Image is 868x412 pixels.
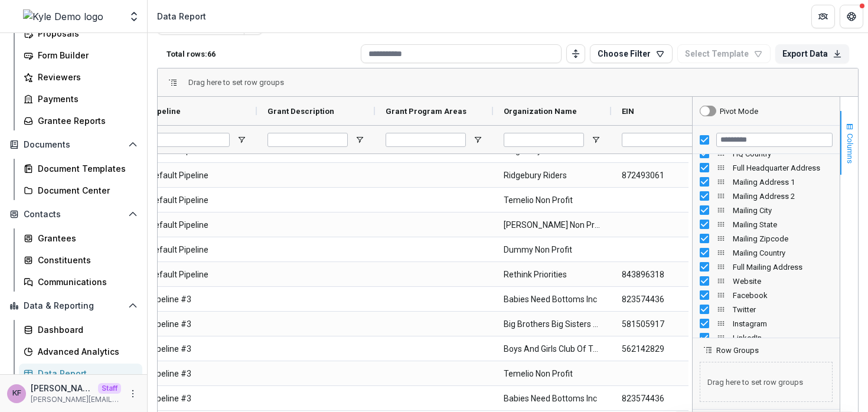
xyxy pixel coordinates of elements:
div: Payments [38,93,133,105]
div: Grantees [38,232,133,244]
span: Data & Reporting [24,301,123,311]
span: 843896318 [622,263,719,287]
button: Open Filter Menu [237,135,246,145]
div: Instagram Column [693,316,840,331]
span: Full Headquarter Address [733,164,833,172]
span: Rethink Priorities [504,263,601,287]
div: Reviewers [38,71,133,83]
a: Constituents [19,250,142,270]
button: Open Filter Menu [355,135,364,145]
a: Form Builder [19,45,142,65]
div: Mailing Country Column [693,246,840,260]
div: Mailing State Column [693,217,840,231]
a: Data Report [19,364,142,383]
span: Pipeline #3 [149,312,246,336]
input: Organization Name Filter Input [504,133,584,147]
span: Temelio Non Profit [504,362,601,386]
span: Facebook [733,291,833,300]
span: 581505917 [622,312,719,336]
span: Drag here to set row groups [700,362,833,402]
span: Mailing City [733,206,833,215]
span: Mailing Country [733,248,833,257]
div: Full Headquarter Address Column [693,161,840,175]
button: Export Data [775,44,849,63]
a: Payments [19,89,142,109]
span: Website [733,277,833,286]
span: Instagram [733,319,833,328]
button: Partners [811,5,835,28]
span: Full Mailing Address [733,263,833,272]
span: Mailing State [733,220,833,229]
div: Proposals [38,27,133,40]
input: EIN Filter Input [622,133,702,147]
input: Pipeline Filter Input [149,133,230,147]
button: More [126,387,140,401]
button: Open entity switcher [126,5,142,28]
div: Website Column [693,274,840,288]
span: Temelio Non Profit [504,188,601,212]
div: Constituents [38,254,133,266]
p: Total rows: 66 [167,50,356,58]
div: Twitter Column [693,302,840,316]
a: Proposals [19,24,142,43]
div: Dashboard [38,323,133,336]
div: Document Center [38,184,133,197]
span: Babies Need Bottoms Inc [504,287,601,312]
span: Default Pipeline [149,263,246,287]
div: Data Report [157,10,206,22]
div: Full Mailing Address Column [693,260,840,274]
input: Grant Description Filter Input [267,133,348,147]
span: Pipeline #3 [149,337,246,361]
span: [PERSON_NAME] Non Profit [504,213,601,237]
a: Dashboard [19,320,142,339]
div: Row Groups [693,355,840,409]
div: Facebook Column [693,288,840,302]
div: Data Report [38,367,133,380]
span: Documents [24,140,123,150]
span: 823574436 [622,387,719,411]
span: Ridgebury Riders [504,164,601,188]
button: Open Documents [5,135,142,154]
a: Grantee Reports [19,111,142,130]
span: 823574436 [622,287,719,312]
span: Grant Description [267,107,334,116]
button: Open Filter Menu [591,135,601,145]
div: Communications [38,276,133,288]
span: Mailing Zipcode [733,234,833,243]
div: Advanced Analytics [38,345,133,358]
span: Columns [846,133,854,164]
div: Document Templates [38,162,133,175]
span: Pipeline #3 [149,387,246,411]
button: Get Help [840,5,863,28]
img: Kyle Demo logo [23,9,103,24]
a: Document Center [19,181,142,200]
span: Default Pipeline [149,164,246,188]
p: [PERSON_NAME] [31,382,93,394]
span: LinkedIn [733,333,833,342]
span: Mailing Address 1 [733,178,833,187]
div: Mailing City Column [693,203,840,217]
span: Pipeline [149,107,181,116]
button: Select Template [677,44,771,63]
a: Communications [19,272,142,292]
p: Staff [98,383,121,394]
span: Babies Need Bottoms Inc [504,387,601,411]
span: Grant Program Areas [386,107,466,116]
span: EIN [622,107,634,116]
span: Default Pipeline [149,213,246,237]
span: 872493061 [622,164,719,188]
nav: breadcrumb [152,8,211,25]
div: Mailing Address 2 Column [693,189,840,203]
span: Pipeline #3 [149,362,246,386]
span: Default Pipeline [149,188,246,212]
span: Dummy Non Profit [504,238,601,262]
a: Reviewers [19,67,142,87]
button: Open Filter Menu [473,135,482,145]
span: Contacts [24,210,123,220]
button: Open Contacts [5,205,142,224]
span: Organization Name [504,107,577,116]
span: Big Brothers Big Sisters of WNC [504,312,601,336]
div: Row Groups [188,78,284,87]
a: Advanced Analytics [19,342,142,361]
span: Row Groups [716,346,759,355]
